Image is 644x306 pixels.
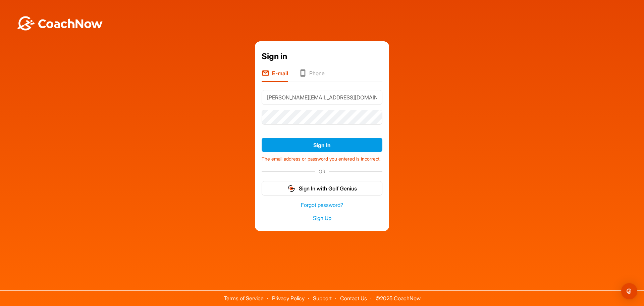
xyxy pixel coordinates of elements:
[340,295,367,302] a: Contact Us
[262,214,382,222] a: Sign Up
[262,138,382,152] button: Sign In
[313,295,332,302] a: Support
[262,201,382,209] a: Forgot password?
[262,181,382,195] button: Sign In with Golf Genius
[621,283,637,299] div: Open Intercom Messenger
[262,152,382,162] div: The email address or password you entered is incorrect.
[272,295,305,302] a: Privacy Policy
[262,50,382,62] div: Sign in
[262,90,382,105] input: E-mail
[299,69,325,82] li: Phone
[372,291,424,301] span: © 2025 CoachNow
[315,168,329,175] span: OR
[16,16,103,31] img: BwLJSsUCoWCh5upNqxVrqldRgqLPVwmV24tXu5FoVAoFEpwwqQ3VIfuoInZCoVCoTD4vwADAC3ZFMkVEQFDAAAAAElFTkSuQmCC
[287,184,296,192] img: gg_logo
[224,295,264,302] a: Terms of Service
[262,69,288,82] li: E-mail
